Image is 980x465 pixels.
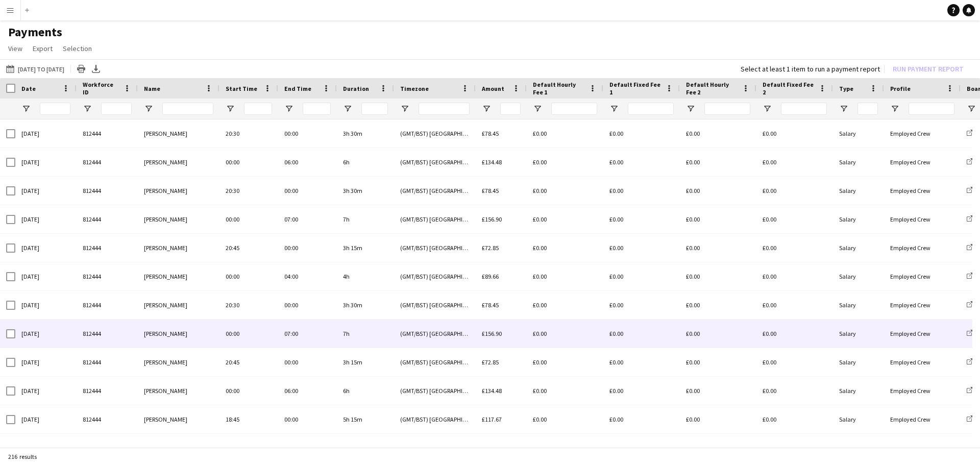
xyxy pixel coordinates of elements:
div: £0.00 [756,148,833,176]
div: Salary [833,377,884,405]
button: Open Filter Menu [890,104,899,113]
input: Timezone Filter Input [419,103,470,115]
div: 18:45 [219,405,278,433]
span: Selection [63,44,92,53]
div: 812444 [77,148,138,176]
div: Salary [833,177,884,205]
button: Open Filter Menu [284,104,293,113]
div: £0.00 [680,405,756,433]
div: Employed Crew [884,291,961,319]
div: £0.00 [527,119,603,148]
div: 3h 30m [337,291,394,319]
div: [DATE] [15,320,77,348]
span: [PERSON_NAME] [144,301,187,309]
div: 812444 [77,377,138,405]
span: Start Time [226,85,257,92]
span: Default Hourly Fee 1 [533,81,585,96]
span: [PERSON_NAME] [144,387,187,395]
div: £0.00 [527,434,603,462]
div: 07:00 [278,320,337,348]
div: (GMT/BST) [GEOGRAPHIC_DATA] [394,148,476,176]
button: Open Filter Menu [21,104,31,113]
div: £0.00 [680,348,756,376]
div: 20:30 [219,119,278,148]
div: 5h 15m [337,405,394,433]
div: £0.00 [756,262,833,290]
div: £0.00 [680,177,756,205]
div: Employed Crew [884,377,961,405]
input: Name Filter Input [162,103,213,115]
input: Amount Filter Input [500,103,521,115]
div: £0.00 [603,177,680,205]
div: £0.00 [603,262,680,290]
span: [PERSON_NAME] [144,130,187,137]
span: [PERSON_NAME] [144,244,187,252]
div: £0.00 [756,177,833,205]
input: Default Fixed Fee 1 Filter Input [628,103,674,115]
span: £89.66 [482,273,499,280]
div: 00:00 [278,405,337,433]
app-action-btn: Print [75,63,87,75]
span: £78.45 [482,130,499,137]
span: End Time [284,85,311,92]
div: [DATE] [15,405,77,433]
div: £0.00 [680,320,756,348]
span: Default Hourly Fee 2 [686,81,738,96]
div: 00:00 [219,434,278,462]
div: Salary [833,119,884,148]
input: Default Hourly Fee 2 Filter Input [704,103,750,115]
div: Employed Crew [884,348,961,376]
div: £0.00 [603,434,680,462]
div: [DATE] [15,177,77,205]
div: £0.00 [680,234,756,262]
span: £72.85 [482,358,499,366]
div: [DATE] [15,205,77,233]
span: £156.90 [482,215,502,223]
span: Timezone [400,85,429,92]
div: [DATE] [15,348,77,376]
div: 20:30 [219,177,278,205]
div: £0.00 [527,320,603,348]
div: 4h [337,262,394,290]
div: 07:00 [278,205,337,233]
div: Salary [833,348,884,376]
span: View [8,44,22,53]
button: Open Filter Menu [839,104,848,113]
div: 7h [337,320,394,348]
div: £0.00 [603,119,680,148]
div: £0.00 [527,348,603,376]
div: [DATE] [15,291,77,319]
div: £0.00 [527,205,603,233]
div: 6h [337,434,394,462]
div: 20:45 [219,234,278,262]
button: Open Filter Menu [609,104,619,113]
div: Salary [833,205,884,233]
div: 00:00 [278,234,337,262]
span: £134.48 [482,387,502,395]
div: 00:00 [219,320,278,348]
div: 812444 [77,262,138,290]
div: Salary [833,320,884,348]
span: Amount [482,85,504,92]
div: £0.00 [680,205,756,233]
div: 00:00 [278,119,337,148]
div: (GMT/BST) [GEOGRAPHIC_DATA] [394,234,476,262]
button: Open Filter Menu [144,104,153,113]
div: (GMT/BST) [GEOGRAPHIC_DATA] [394,205,476,233]
span: [PERSON_NAME] [144,158,187,166]
div: [DATE] [15,262,77,290]
div: £0.00 [603,320,680,348]
span: £78.45 [482,187,499,194]
div: (GMT/BST) [GEOGRAPHIC_DATA] [394,405,476,433]
button: Open Filter Menu [533,104,542,113]
span: £117.67 [482,415,502,423]
span: £72.85 [482,244,499,252]
div: (GMT/BST) [GEOGRAPHIC_DATA] [394,262,476,290]
div: [DATE] [15,434,77,462]
div: 812444 [77,205,138,233]
div: 06:00 [278,148,337,176]
div: £0.00 [756,234,833,262]
div: 812444 [77,119,138,148]
span: [PERSON_NAME] [144,358,187,366]
span: [PERSON_NAME] [144,187,187,194]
